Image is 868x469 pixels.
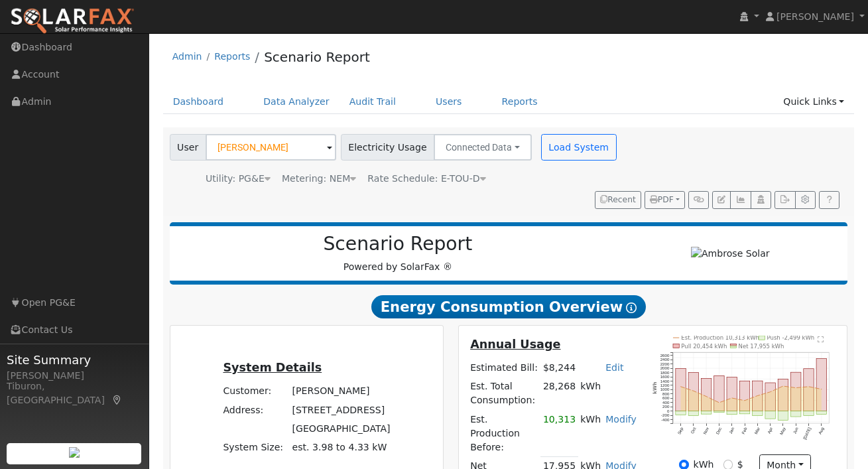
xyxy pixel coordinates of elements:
td: Est. Production Before: [468,410,541,456]
rect: onclick="" [791,411,801,416]
rect: onclick="" [817,411,827,414]
text: 1600 [660,374,670,379]
rect: onclick="" [817,358,827,411]
circle: onclick="" [744,399,745,401]
rect: onclick="" [791,372,801,411]
rect: onclick="" [689,411,699,415]
text: 1800 [660,369,670,374]
circle: onclick="" [782,385,784,386]
text: 800 [663,391,670,395]
circle: onclick="" [706,395,707,397]
h2: Scenario Report [183,233,613,255]
rect: onclick="" [778,379,788,411]
div: [PERSON_NAME] [7,369,142,383]
a: Edit [605,362,623,373]
span: [PERSON_NAME] [776,11,854,22]
rect: onclick="" [676,411,686,415]
text: Aug [818,426,825,435]
rect: onclick="" [804,368,814,411]
rect: onclick="" [765,411,775,418]
td: $8,244 [540,359,578,377]
button: Load System [541,134,617,161]
text: Jan [728,426,735,435]
div: Utility: PG&E [206,172,271,186]
a: Reports [214,51,250,62]
text: Nov [702,426,710,435]
td: kWh [578,410,603,456]
td: [GEOGRAPHIC_DATA] [290,419,393,438]
td: Customer: [221,382,290,401]
a: Audit Trail [340,90,406,114]
img: Ambrose Solar [691,247,770,261]
a: Map [111,395,123,405]
text: Push -2,499 kWh [767,334,815,341]
rect: onclick="" [740,381,750,411]
text: 600 [663,395,670,400]
td: Est. Total Consumption: [468,377,541,410]
a: Dashboard [163,90,234,114]
input: Select a User [206,134,336,161]
span: PDF [650,195,674,204]
a: Users [426,90,472,114]
rect: onclick="" [753,381,763,411]
span: Electricity Usage [341,134,434,161]
rect: onclick="" [765,383,775,411]
span: Alias: H2ETOUDN [367,173,485,184]
rect: onclick="" [804,411,814,415]
rect: onclick="" [740,411,750,413]
text: kWh [652,381,658,393]
td: System Size [290,438,393,456]
td: System Size: [221,438,290,456]
rect: onclick="" [727,377,737,411]
text: -200 [661,413,670,417]
a: Modify [605,414,637,425]
text: Net 17,955 kWh [739,342,784,349]
td: [STREET_ADDRESS] [290,401,393,419]
text: 1000 [660,387,670,391]
span: User [170,134,206,161]
text: 2400 [660,357,670,362]
span: Energy Consumption Overview [371,295,646,319]
text: 1400 [660,378,670,383]
button: Recent [595,191,641,210]
td: [PERSON_NAME] [290,382,393,401]
text: Est. Production 10,313 kWh [682,334,760,341]
i: Show Help [626,302,637,313]
rect: onclick="" [753,411,763,415]
text: 1200 [660,383,670,387]
circle: onclick="" [680,385,682,387]
rect: onclick="" [702,411,712,413]
text: [DATE] [802,426,812,440]
a: Admin [172,51,202,62]
circle: onclick="" [770,391,771,392]
button: Edit User [712,191,731,210]
rect: onclick="" [689,372,699,411]
a: Quick Links [773,90,854,114]
text: Apr [767,426,773,434]
td: Address: [221,401,290,419]
circle: onclick="" [693,390,694,391]
text: Oct [690,426,698,434]
span: Site Summary [7,351,142,369]
a: Scenario Report [264,49,370,65]
text: Pull 20,454 kWh [682,342,727,349]
button: Settings [795,191,816,210]
rect: onclick="" [702,378,712,411]
text: 0 [667,408,670,413]
rect: onclick="" [727,411,737,414]
a: Reports [492,90,548,114]
text: 200 [663,404,670,409]
rect: onclick="" [714,375,724,411]
span: est. 3.98 to 4.33 kW [292,442,387,452]
td: 10,313 [540,410,578,456]
rect: onclick="" [778,411,788,420]
text: Jun [792,426,800,435]
td: kWh [578,377,639,410]
text: May [779,426,787,435]
circle: onclick="" [796,387,797,388]
div: Powered by SolarFax ® [176,233,620,274]
button: Multi-Series Graph [730,191,751,210]
circle: onclick="" [757,395,759,396]
text:  [818,336,824,342]
img: SolarFax [10,7,135,35]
